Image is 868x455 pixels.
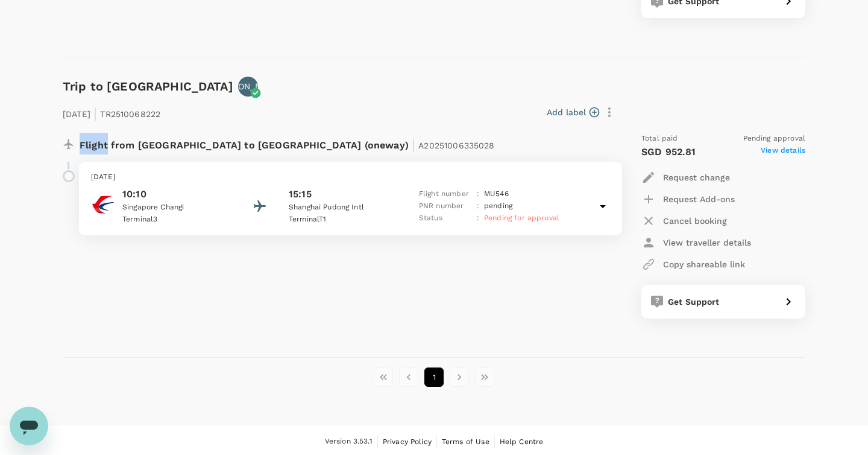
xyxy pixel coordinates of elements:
[547,106,599,118] button: Add label
[383,437,432,446] span: Privacy Policy
[484,200,512,212] p: pending
[91,171,610,183] p: [DATE]
[122,187,231,202] p: 10:10
[442,435,489,448] a: Terms of Use
[663,237,751,249] p: View traveller details
[668,297,720,307] span: Get Support
[641,188,735,210] button: Request Add-ons
[122,202,231,214] p: Singapore Changi
[10,407,48,445] iframe: 启动消息传送窗口的按钮
[743,133,805,145] span: Pending approval
[63,101,160,123] p: [DATE] TR2510068222
[663,215,727,227] p: Cancel booking
[641,167,730,188] button: Request change
[641,210,727,232] button: Cancel booking
[418,141,494,150] span: A20251006335028
[383,435,432,448] a: Privacy Policy
[442,437,489,446] span: Terms of Use
[484,214,559,222] span: Pending for approval
[325,436,373,448] span: Version 3.53.1
[63,77,233,96] h6: Trip to [GEOGRAPHIC_DATA]
[500,437,544,446] span: Help Centre
[91,192,115,217] img: China Eastern Airlines
[641,232,751,253] button: View traveller details
[412,136,415,153] span: |
[641,145,696,159] p: SGD 952.81
[80,133,495,154] p: Flight from [GEOGRAPHIC_DATA] to [GEOGRAPHIC_DATA] (oneway)
[289,214,397,226] p: Terminal T1
[663,193,735,205] p: Request Add-ons
[93,105,97,122] span: |
[213,80,283,92] p: [PERSON_NAME]
[641,253,745,275] button: Copy shareable link
[419,212,472,224] p: Status
[477,200,479,212] p: :
[419,188,472,200] p: Flight number
[761,145,805,159] span: View details
[424,367,444,387] button: page 1
[289,187,312,202] p: 15:15
[663,258,745,270] p: Copy shareable link
[484,188,509,200] p: MU 546
[419,200,472,212] p: PNR number
[663,171,730,183] p: Request change
[122,214,231,226] p: Terminal 3
[477,212,479,224] p: :
[641,133,678,145] span: Total paid
[289,202,397,214] p: Shanghai Pudong Intl
[371,367,497,387] nav: pagination navigation
[500,435,544,448] a: Help Centre
[477,188,479,200] p: :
